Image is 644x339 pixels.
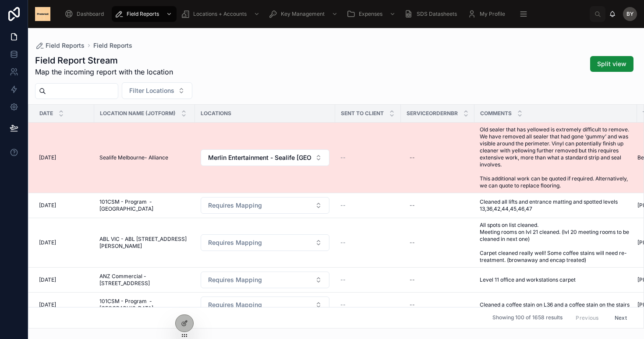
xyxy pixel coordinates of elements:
a: Select Button [200,149,330,166]
a: -- [340,239,396,246]
span: Requires Mapping [208,300,262,309]
span: SDS Datasheets [417,11,457,18]
span: Location Name (jotform) [100,110,176,117]
span: Merlin Entertainment - Sealife [GEOGRAPHIC_DATA] - [GEOGRAPHIC_DATA] [208,153,311,162]
span: -- [340,239,346,246]
a: Level 11 office and workstations carpet [480,276,632,283]
span: Sent to Client [341,110,384,117]
span: Expenses [359,11,382,18]
span: Dashboard [77,11,104,18]
span: Showing 100 of 1658 results [492,314,563,321]
span: Field Reports [46,41,85,50]
span: Comments [480,110,512,117]
span: Map the incoming report with the location [35,67,173,77]
a: Dashboard [62,6,110,22]
a: SDS Datasheets [402,6,463,22]
a: [DATE] [39,276,89,283]
a: Select Button [200,234,330,251]
a: Old sealer that has yellowed is extremely difficult to remove. We have removed all sealer that ha... [480,126,632,189]
a: 101CSM - Program - [GEOGRAPHIC_DATA] [99,298,190,312]
span: -- [340,202,346,209]
button: Select Button [201,272,329,288]
a: Select Button [200,271,330,289]
span: Requires Mapping [208,201,262,210]
a: Cleaned a coffee stain on L36 and a coffee stain on the stairs [480,301,632,308]
a: -- [340,154,396,161]
button: Select Button [201,297,329,313]
a: Select Button [200,296,330,314]
span: Sealife Melbourne- Alliance [99,154,168,161]
div: -- [410,202,415,209]
span: Date [39,110,53,117]
a: 101CSM - Program - [GEOGRAPHIC_DATA] [99,198,190,212]
a: All spots on list cleaned. Meeting rooms on lvl 21 cleaned. (lvl 20 meeting rooms to be cleaned i... [480,222,632,264]
a: Sealife Melbourne- Alliance [99,154,190,161]
a: ANZ Commercial - [STREET_ADDRESS] [99,273,190,287]
span: Filter Locations [129,86,174,95]
a: Key Management [266,6,342,22]
div: scrollable content [57,4,590,24]
a: Expenses [344,6,400,22]
a: -- [406,198,469,212]
span: Field Reports [127,11,159,18]
div: -- [410,154,415,161]
a: -- [340,202,396,209]
span: [DATE] [39,154,56,161]
span: Split view [597,60,626,68]
a: -- [406,273,469,287]
span: -- [340,276,346,283]
span: My Profile [480,11,505,18]
span: Requires Mapping [208,238,262,247]
img: App logo [35,7,50,21]
span: Requires Mapping [208,275,262,284]
button: Select Button [201,197,329,214]
a: [DATE] [39,202,89,209]
a: -- [406,236,469,250]
div: -- [410,276,415,283]
span: Locations [201,110,231,117]
span: -- [340,301,346,308]
button: Split view [590,56,633,72]
span: [DATE] [39,301,56,308]
a: -- [340,301,396,308]
div: -- [410,301,415,308]
a: -- [406,151,469,165]
a: Select Button [200,197,330,214]
span: [DATE] [39,202,56,209]
a: My Profile [465,6,511,22]
a: ABL VIC - ABL [STREET_ADDRESS][PERSON_NAME] [99,236,190,250]
span: Locations + Accounts [193,11,247,18]
span: ServiceOrderNbr [407,110,458,117]
a: [DATE] [39,301,89,308]
a: Cleaned all lifts and entrance matting and spotted levels 13,36,42,44,45,46,47 [480,198,632,212]
a: Field Reports [35,41,85,50]
div: -- [410,239,415,246]
a: -- [340,276,396,283]
button: Next [609,311,633,325]
button: Select Button [201,234,329,251]
button: Select Button [201,149,329,166]
a: [DATE] [39,239,89,246]
a: Locations + Accounts [178,6,264,22]
span: [DATE] [39,276,56,283]
span: [DATE] [39,239,56,246]
span: Key Management [281,11,325,18]
span: Level 11 office and workstations carpet [480,276,576,283]
a: -- [406,298,469,312]
a: [DATE] [39,154,89,161]
a: Field Reports [93,41,132,50]
h1: Field Report Stream [35,54,173,67]
a: Field Reports [112,6,177,22]
span: -- [340,154,346,161]
span: BY [626,11,633,18]
span: Cleaned a coffee stain on L36 and a coffee stain on the stairs [480,301,630,308]
button: Select Button [122,82,192,99]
